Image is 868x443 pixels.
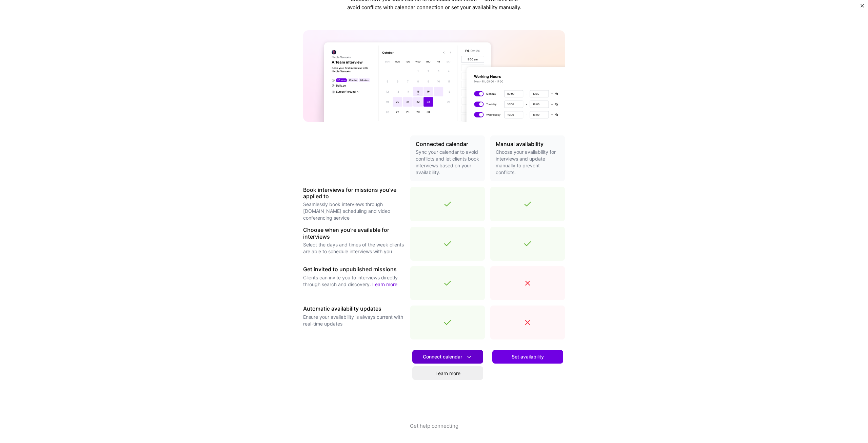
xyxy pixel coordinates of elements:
[372,281,397,287] a: Learn more
[303,201,405,221] p: Seamlessly book interviews through [DOMAIN_NAME] scheduling and video conferencing service
[416,149,479,176] p: Sync your calendar to avoid conflicts and let clients book interviews based on your availability.
[512,353,544,360] span: Set availability
[410,422,458,443] button: Get help connecting
[303,187,405,200] h3: Book interviews for missions you've applied to
[416,141,479,147] h3: Connected calendar
[303,266,405,273] h3: Get invited to unpublished missions
[861,4,864,11] button: Close
[303,227,405,240] h3: Choose when you're available for interviews
[466,353,473,361] i: icon DownArrowWhite
[423,353,473,361] span: Connect calendar
[412,366,483,380] a: Learn more
[303,30,565,122] img: A.Team calendar banner
[496,149,559,176] p: Choose your availability for interviews and update manually to prevent conflicts.
[303,314,405,327] p: Ensure your availability is always current with real-time updates
[496,141,559,147] h3: Manual availability
[303,274,405,288] p: Clients can invite you to interviews directly through search and discovery.
[412,350,483,364] button: Connect calendar
[303,241,405,255] p: Select the days and times of the week clients are able to schedule interviews with you
[303,306,405,312] h3: Automatic availability updates
[492,350,563,364] button: Set availability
